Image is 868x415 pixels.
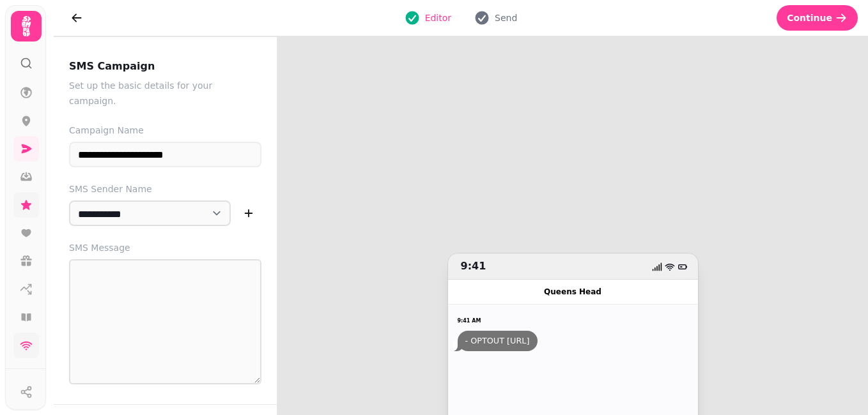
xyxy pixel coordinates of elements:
[64,5,89,31] button: go back
[425,11,451,24] span: Editor
[461,259,575,274] p: 9:41
[69,57,261,75] h2: SMS Campaign
[787,13,832,22] span: Continue
[448,280,698,305] span: Queens Head
[69,241,261,254] label: SMS Message
[495,11,517,24] span: Send
[69,124,261,137] label: Campaign Name
[69,78,261,109] p: Set up the basic details for your campaign.
[777,5,858,31] button: Continue
[69,183,261,195] label: SMS Sender Name
[458,317,688,325] p: 9:41 AM
[458,331,538,351] div: - OPTOUT [URL]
